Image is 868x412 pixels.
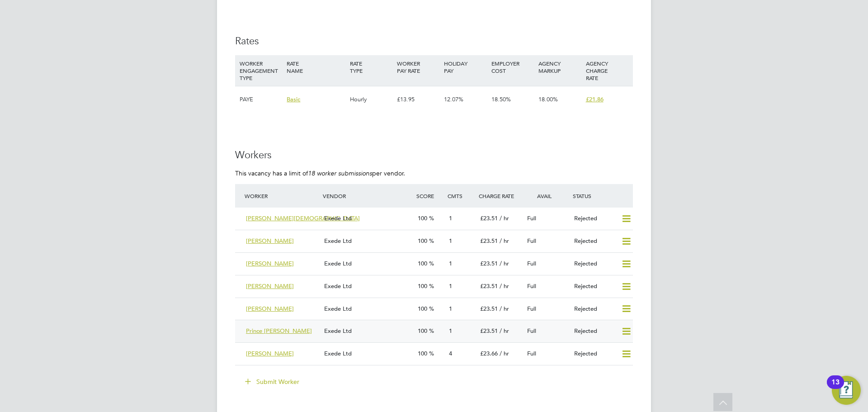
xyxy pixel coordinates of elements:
div: Score [414,188,445,204]
span: Full [527,305,536,313]
span: Full [527,260,536,267]
div: Status [571,188,633,204]
span: 1 [449,305,452,313]
span: 1 [449,237,452,245]
span: 100 [418,327,427,335]
div: Worker [242,188,321,204]
div: RATE TYPE [348,55,395,79]
span: £23.51 [480,305,498,313]
span: Full [527,282,536,290]
span: / hr [500,237,509,245]
span: 1 [449,327,452,335]
div: AGENCY MARKUP [536,55,583,79]
div: PAYE [237,86,284,113]
span: Exede Ltd [324,350,352,357]
div: EMPLOYER COST [489,55,536,79]
span: Exede Ltd [324,237,352,245]
div: Rejected [571,324,618,339]
span: / hr [500,282,509,290]
span: [PERSON_NAME] [246,350,294,357]
div: WORKER ENGAGEMENT TYPE [237,55,284,86]
span: 100 [418,260,427,267]
span: [PERSON_NAME] [246,305,294,313]
div: 13 [831,382,840,394]
span: [PERSON_NAME][DEMOGRAPHIC_DATA] [246,214,360,222]
span: / hr [500,260,509,267]
div: AGENCY CHARGE RATE [584,55,631,86]
div: RATE NAME [284,55,347,79]
span: 1 [449,282,452,290]
span: Exede Ltd [324,327,352,335]
span: Basic [287,95,300,103]
div: Hourly [348,86,395,113]
span: / hr [500,305,509,313]
span: / hr [500,350,509,357]
div: Charge Rate [476,188,524,204]
span: Full [527,350,536,357]
span: 100 [418,214,427,222]
em: 18 worker submissions [308,169,372,177]
div: Avail [524,188,571,204]
span: 18.50% [491,95,511,103]
div: HOLIDAY PAY [442,55,489,79]
div: WORKER PAY RATE [395,55,442,79]
span: £23.51 [480,214,498,222]
div: £13.95 [395,86,442,113]
span: £21.86 [586,95,604,103]
button: Submit Worker [239,374,307,389]
div: Rejected [571,234,618,249]
span: / hr [500,214,509,222]
span: [PERSON_NAME] [246,282,294,290]
span: Full [527,327,536,335]
div: Vendor [321,188,414,204]
span: 12.07% [444,95,463,103]
div: Rejected [571,279,618,294]
h3: Rates [235,35,633,48]
span: / hr [500,327,509,335]
span: 100 [418,305,427,313]
div: Cmts [445,188,476,204]
div: Rejected [571,346,618,361]
span: Prince [PERSON_NAME] [246,327,312,335]
span: £23.51 [480,260,498,267]
span: 1 [449,214,452,222]
span: 100 [418,282,427,290]
p: This vacancy has a limit of per vendor. [235,169,633,177]
span: Exede Ltd [324,305,352,313]
span: £23.66 [480,350,498,357]
span: 100 [418,237,427,245]
span: [PERSON_NAME] [246,260,294,267]
div: Rejected [571,211,618,226]
span: 18.00% [538,95,558,103]
span: Exede Ltd [324,214,352,222]
span: [PERSON_NAME] [246,237,294,245]
span: 4 [449,350,452,357]
span: 100 [418,350,427,357]
button: Open Resource Center, 13 new notifications [832,376,861,405]
span: £23.51 [480,237,498,245]
div: Rejected [571,256,618,271]
span: Exede Ltd [324,282,352,290]
span: Full [527,214,536,222]
span: £23.51 [480,327,498,335]
div: Rejected [571,302,618,317]
h3: Workers [235,149,633,162]
span: Exede Ltd [324,260,352,267]
span: Full [527,237,536,245]
span: £23.51 [480,282,498,290]
span: 1 [449,260,452,267]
